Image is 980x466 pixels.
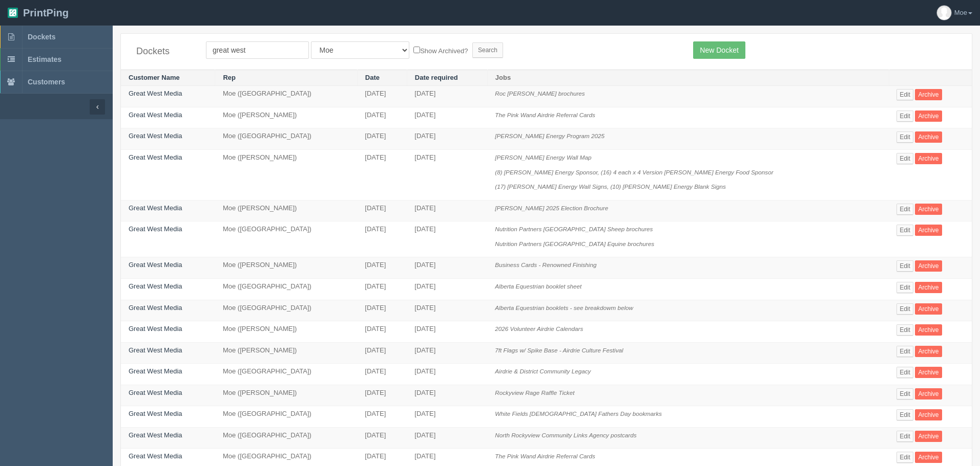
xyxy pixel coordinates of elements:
i: Nutrition Partners [GEOGRAPHIC_DATA] Sheep brochures [495,226,653,232]
a: Great West Media [129,111,182,119]
th: Jobs [487,70,889,86]
a: Great West Media [129,90,182,97]
i: [PERSON_NAME] 2025 Election Brochure [495,205,608,211]
td: [DATE] [357,406,407,428]
h4: Dockets [136,47,191,57]
td: [DATE] [407,321,487,343]
a: Date [365,74,380,81]
a: Archive [915,260,942,272]
input: Show Archived? [413,47,420,53]
a: Great West Media [129,452,182,460]
a: Edit [896,89,913,100]
td: Moe ([GEOGRAPHIC_DATA]) [215,427,357,449]
a: Archive [915,131,942,143]
td: [DATE] [357,321,407,343]
td: [DATE] [407,385,487,406]
td: [DATE] [407,86,487,107]
td: [DATE] [407,364,487,385]
td: [DATE] [357,342,407,364]
a: Archive [915,388,942,400]
td: Moe ([GEOGRAPHIC_DATA]) [215,86,357,107]
i: 2026 Volunteer Airdrie Calendars [495,325,583,332]
td: [DATE] [357,300,407,321]
td: [DATE] [407,257,487,279]
td: [DATE] [357,427,407,449]
i: Nutrition Partners [GEOGRAPHIC_DATA] Equine brochures [495,240,654,247]
td: [DATE] [407,342,487,364]
td: [DATE] [407,128,487,150]
a: Great West Media [129,132,182,140]
i: 7ft Flags w/ Spike Base - Airdrie Culture Festival [495,347,623,353]
a: Archive [915,431,942,442]
i: Rockyview Rage Raffle Ticket [495,389,574,396]
td: Moe ([GEOGRAPHIC_DATA]) [215,406,357,428]
a: New Docket [693,41,745,59]
a: Great West Media [129,261,182,269]
a: Great West Media [129,431,182,439]
td: [DATE] [357,128,407,150]
i: (8) [PERSON_NAME] Energy Sponsor, (16) 4 each x 4 Version [PERSON_NAME] Energy Food Sponsor [495,169,773,175]
input: Search [472,42,503,58]
i: Airdrie & District Community Legacy [495,368,591,374]
a: Date required [415,74,458,81]
td: Moe ([GEOGRAPHIC_DATA]) [215,128,357,150]
a: Archive [915,153,942,164]
td: [DATE] [357,385,407,406]
a: Edit [896,204,913,215]
i: [PERSON_NAME] Energy Program 2025 [495,132,604,139]
td: [DATE] [357,107,407,128]
a: Great West Media [129,153,182,161]
a: Great West Media [129,410,182,417]
span: Customers [28,78,65,86]
a: Edit [896,346,913,357]
td: Moe ([GEOGRAPHIC_DATA]) [215,364,357,385]
td: Moe ([PERSON_NAME]) [215,107,357,128]
i: Alberta Equestrian booklet sheet [495,283,581,290]
a: Edit [896,431,913,442]
a: Customer Name [129,74,180,81]
i: Alberta Equestrian booklets - see breakdowm below [495,304,633,311]
td: [DATE] [407,200,487,221]
a: Archive [915,225,942,236]
i: The Pink Wand Airdrie Referral Cards [495,453,595,459]
a: Edit [896,260,913,272]
a: Rep [223,74,236,81]
img: logo-3e63b451c926e2ac314895c53de4908e5d424f24456219fb08d385ab2e579770.png [8,8,18,18]
a: Edit [896,367,913,378]
a: Great West Media [129,204,182,212]
td: [DATE] [407,427,487,449]
a: Great West Media [129,389,182,396]
td: [DATE] [407,221,487,257]
a: Archive [915,89,942,100]
a: Edit [896,282,913,293]
td: [DATE] [357,200,407,221]
a: Great West Media [129,346,182,354]
input: Customer Name [206,41,309,59]
td: [DATE] [357,221,407,257]
td: Moe ([GEOGRAPHIC_DATA]) [215,221,357,257]
a: Edit [896,324,913,336]
i: The Pink Wand Airdrie Referral Cards [495,112,595,118]
td: Moe ([PERSON_NAME]) [215,321,357,343]
td: Moe ([GEOGRAPHIC_DATA]) [215,278,357,300]
a: Edit [896,131,913,143]
td: [DATE] [407,107,487,128]
a: Archive [915,452,942,463]
td: Moe ([PERSON_NAME]) [215,342,357,364]
td: [DATE] [407,300,487,321]
span: Dockets [28,33,55,41]
a: Archive [915,204,942,215]
i: Business Cards - Renowned Finishing [495,261,596,268]
a: Edit [896,110,913,122]
a: Edit [896,225,913,236]
a: Archive [915,303,942,315]
i: Roc [PERSON_NAME] brochures [495,90,585,97]
i: White Fields [DEMOGRAPHIC_DATA] Fathers Day bookmarks [495,410,662,417]
a: Great West Media [129,282,182,290]
td: [DATE] [407,150,487,201]
img: avatar_default-7531ab5dedf162e01f1e0bb0964e6a185e93c5c22dfe317fb01d7f8cd2b1632c.jpg [937,6,951,20]
td: [DATE] [407,406,487,428]
a: Archive [915,110,942,122]
a: Archive [915,367,942,378]
a: Great West Media [129,225,182,233]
